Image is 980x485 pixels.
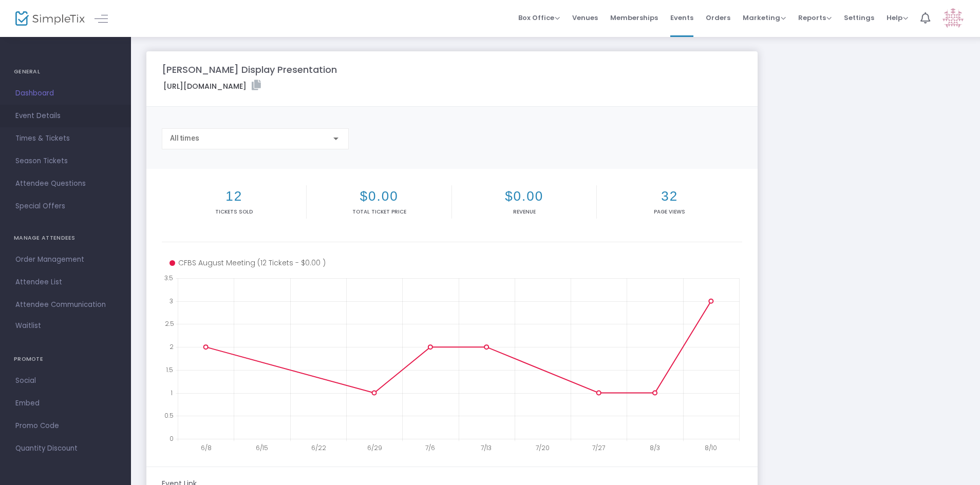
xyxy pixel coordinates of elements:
label: [URL][DOMAIN_NAME] [163,80,261,92]
span: Order Management [15,253,116,266]
span: Season Tickets [15,154,116,168]
p: Revenue [454,208,594,216]
span: Embed [15,397,116,410]
h4: GENERAL [14,62,117,82]
m-panel-title: [PERSON_NAME] Display Presentation [162,63,337,76]
text: 6/8 [201,443,212,452]
span: Quantity Discount [15,442,116,455]
text: 6/29 [367,443,382,452]
span: Venues [572,5,598,31]
span: Attendee List [15,276,116,289]
span: Dashboard [15,87,116,100]
span: Attendee Questions [15,177,116,190]
span: Box Office [518,13,560,23]
h2: $0.00 [309,188,449,204]
span: Times & Tickets [15,132,116,145]
text: 1 [171,388,173,397]
text: 3 [169,296,173,305]
span: Settings [844,5,874,31]
text: 8/10 [705,443,717,452]
text: 2 [169,342,174,351]
text: 0.5 [164,411,174,420]
text: 7/6 [425,443,435,452]
p: Tickets sold [164,208,304,216]
text: 7/20 [536,443,550,452]
text: 2.5 [165,319,174,328]
span: Help [887,13,908,23]
span: Promo Code [15,419,116,433]
span: Events [670,5,693,31]
span: All times [170,134,199,142]
span: Attendee Communication [15,298,116,312]
span: Social [15,374,116,387]
span: Memberships [610,5,658,31]
text: 1.5 [166,365,173,374]
p: Page Views [599,208,740,216]
span: Reports [798,13,832,23]
text: 6/22 [311,443,326,452]
span: Orders [706,5,730,31]
h2: 32 [599,188,740,204]
text: 7/27 [592,443,605,452]
text: 8/3 [650,443,660,452]
p: Total Ticket Price [309,208,449,216]
span: Special Offers [15,200,116,213]
h2: $0.00 [454,188,594,204]
text: 0 [169,434,174,443]
h4: MANAGE ATTENDEES [14,228,117,248]
h4: PROMOTE [14,349,117,370]
span: Waitlist [15,321,41,331]
span: Event Details [15,109,116,123]
text: 3.5 [164,274,173,282]
span: Marketing [743,13,786,23]
text: 7/13 [481,443,492,452]
text: 6/15 [256,443,268,452]
h2: 12 [164,188,304,204]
